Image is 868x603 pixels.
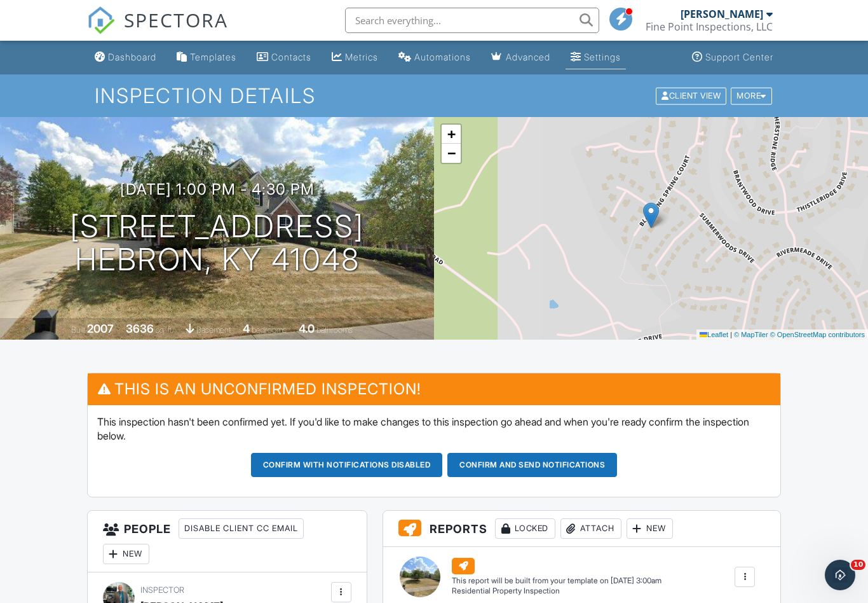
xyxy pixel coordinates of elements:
[447,453,617,477] button: Confirm and send notifications
[251,453,443,477] button: Confirm with notifications disabled
[345,52,378,62] div: Metrics
[97,415,771,443] p: This inspection hasn't been confirmed yet. If you'd like to make changes to this inspection go ah...
[190,52,236,62] div: Templates
[447,126,456,142] span: +
[87,6,115,34] img: The Best Home Inspection Software - Spectora
[506,52,550,62] div: Advanced
[452,576,661,586] div: This report will be built from your template on [DATE] 3:00am
[442,144,461,163] a: Zoom out
[495,518,555,539] div: Locked
[643,202,659,228] img: Marker
[566,46,626,69] a: Settings
[156,325,173,335] span: sq. ft.
[486,46,555,69] a: Advanced
[88,511,367,572] h3: People
[393,46,476,69] a: Automations (Basic)
[316,325,353,335] span: bathrooms
[584,52,621,62] div: Settings
[656,87,726,104] div: Client View
[687,46,778,69] a: Support Center
[700,331,728,338] a: Leaflet
[705,52,773,62] div: Support Center
[560,518,621,539] div: Attach
[88,373,781,405] h3: This is an Unconfirmed Inspection!
[196,325,231,335] span: basement
[140,585,184,595] span: Inspector
[120,181,315,198] h3: [DATE] 1:00 pm - 4:30 pm
[730,331,732,338] span: |
[87,322,114,335] div: 2007
[71,325,85,335] span: Built
[681,8,763,20] div: [PERSON_NAME]
[414,52,471,62] div: Automations
[252,46,316,69] a: Contacts
[108,52,156,62] div: Dashboard
[172,46,241,69] a: Templates
[179,518,304,539] div: Disable Client CC Email
[654,90,729,100] a: Client View
[447,145,456,161] span: −
[70,210,364,277] h1: [STREET_ADDRESS] Hebron, KY 41048
[95,85,773,107] h1: Inspection Details
[452,586,661,597] div: Residential Property Inspection
[442,125,461,144] a: Zoom in
[731,87,772,104] div: More
[243,322,250,335] div: 4
[87,17,228,44] a: SPECTORA
[271,52,311,62] div: Contacts
[252,325,287,335] span: bedrooms
[126,322,154,335] div: 3636
[851,560,865,570] span: 10
[646,20,773,33] div: Fine Point Inspections, LLC
[327,46,383,69] a: Metrics
[90,46,161,69] a: Dashboard
[124,6,228,33] span: SPECTORA
[345,8,599,33] input: Search everything...
[299,322,315,335] div: 4.0
[627,518,673,539] div: New
[825,560,855,590] iframe: Intercom live chat
[734,331,768,338] a: © MapTiler
[770,331,865,338] a: © OpenStreetMap contributors
[103,544,149,564] div: New
[383,511,780,547] h3: Reports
